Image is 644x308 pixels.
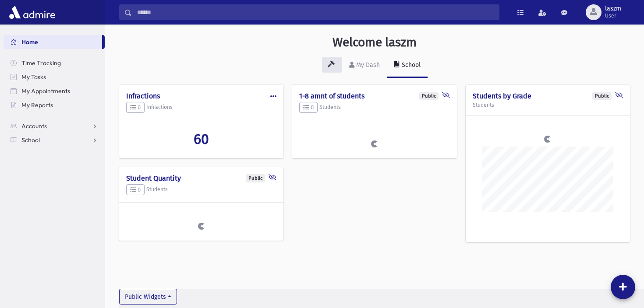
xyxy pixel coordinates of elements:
a: Time Tracking [4,56,105,70]
a: 60 [126,131,276,147]
span: My Appointments [21,87,70,95]
span: Home [21,38,38,46]
h5: Infractions [126,102,276,113]
div: Public [592,92,612,100]
div: Public [419,92,439,100]
h5: Students [473,102,623,108]
span: Accounts [21,122,47,130]
a: Accounts [4,119,105,133]
span: 0 [130,104,141,111]
h4: Infractions [126,92,276,100]
h4: 1-8 amnt of students [299,92,449,100]
span: 0 [130,186,141,193]
button: Public Widgets [119,289,177,304]
button: 0 [299,102,318,113]
div: Public [246,174,265,182]
h3: Welcome laszm [333,35,417,50]
a: School [4,133,105,147]
span: Time Tracking [21,59,61,67]
span: My Reports [21,101,53,109]
span: School [21,136,40,144]
span: laszm [605,5,621,12]
button: 0 [126,184,145,196]
h4: Students by Grade [473,92,623,100]
span: My Tasks [21,73,46,81]
h5: Students [126,184,276,196]
a: My Appointments [4,84,105,98]
a: My Reports [4,98,105,112]
h4: Student Quantity [126,174,276,182]
span: User [605,12,621,19]
a: My Dash [342,53,387,78]
span: 0 [303,104,314,111]
a: Home [4,35,102,49]
input: Search [132,4,499,20]
a: My Tasks [4,70,105,84]
h5: Students [299,102,449,113]
img: AdmirePro [7,3,57,21]
div: School [400,61,421,69]
a: School [387,53,428,78]
span: 60 [194,131,209,147]
div: My Dash [354,61,380,69]
button: 0 [126,102,145,113]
